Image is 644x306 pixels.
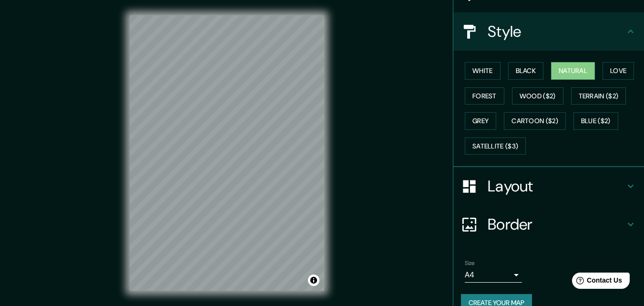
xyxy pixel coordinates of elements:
[465,259,475,267] label: Size
[559,269,634,295] iframe: Help widget launcher
[465,62,501,80] button: White
[453,12,644,51] div: Style
[573,112,618,130] button: Blue ($2)
[453,167,644,205] div: Layout
[465,87,504,105] button: Forest
[465,137,526,155] button: Satellite ($3)
[488,22,625,41] h4: Style
[308,274,319,286] button: Toggle attribution
[488,177,625,196] h4: Layout
[465,267,522,283] div: A4
[571,87,626,105] button: Terrain ($2)
[504,112,566,130] button: Cartoon ($2)
[130,15,324,291] canvas: Map
[512,87,563,105] button: Wood ($2)
[488,215,625,234] h4: Border
[453,205,644,243] div: Border
[551,62,595,80] button: Natural
[508,62,544,80] button: Black
[603,62,634,80] button: Love
[465,112,496,130] button: Grey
